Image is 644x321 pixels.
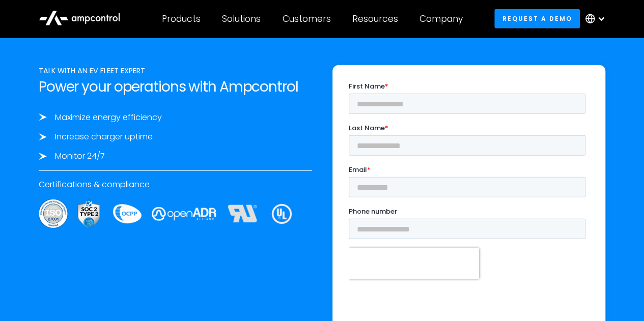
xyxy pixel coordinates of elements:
h2: Power your operations with Ampcontrol [39,78,312,96]
div: Certifications & compliance [39,179,312,190]
div: Company [419,13,463,24]
div: Resources [352,13,398,24]
iframe: Form 0 [349,81,590,282]
div: Products [162,13,201,24]
div: Customers [283,13,331,24]
div: Increase charger uptime [55,131,153,142]
div: Solutions [222,13,261,24]
div: Maximize energy efficiency [55,112,162,123]
a: Request a demo [494,9,580,28]
div: TALK WITH AN EV FLEET EXPERT [39,65,312,76]
div: Monitor 24/7 [55,151,105,162]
